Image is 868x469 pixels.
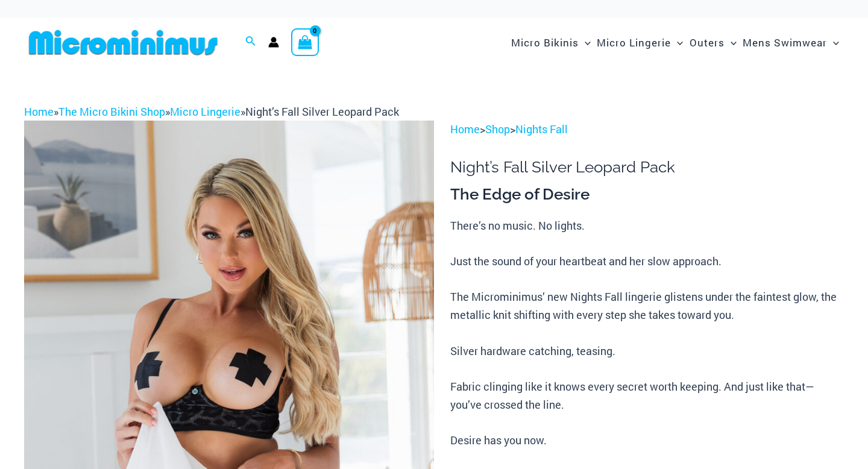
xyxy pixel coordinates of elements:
a: Mens SwimwearMenu ToggleMenu Toggle [740,24,842,61]
span: Micro Lingerie [597,27,671,58]
a: Home [450,122,480,136]
span: Menu Toggle [827,27,839,58]
a: Home [24,104,54,119]
span: Menu Toggle [725,27,737,58]
span: Micro Bikinis [511,27,579,58]
span: » » » [24,104,399,119]
span: Outers [690,27,725,58]
h1: Night’s Fall Silver Leopard Pack [450,158,844,177]
img: MM SHOP LOGO FLAT [24,29,222,56]
span: Mens Swimwear [743,27,827,58]
a: Account icon link [268,37,279,48]
a: Search icon link [245,34,256,50]
nav: Site Navigation [506,22,844,63]
span: Menu Toggle [579,27,591,58]
span: Night’s Fall Silver Leopard Pack [245,104,399,119]
a: OutersMenu ToggleMenu Toggle [687,24,740,61]
a: Shop [485,122,510,136]
h3: The Edge of Desire [450,184,844,205]
p: > > [450,121,844,139]
a: Micro Lingerie [170,104,241,119]
a: Micro BikinisMenu ToggleMenu Toggle [508,24,594,61]
a: Micro LingerieMenu ToggleMenu Toggle [594,24,686,61]
span: Menu Toggle [671,27,683,58]
a: View Shopping Cart, empty [291,28,319,56]
a: The Micro Bikini Shop [58,104,165,119]
a: Nights Fall [515,122,568,136]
